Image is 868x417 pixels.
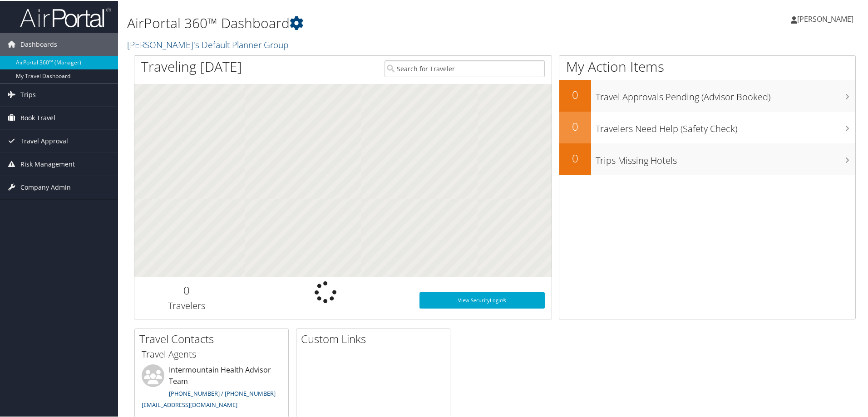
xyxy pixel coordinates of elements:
[141,56,242,75] h1: Traveling [DATE]
[20,6,111,27] img: airportal-logo.png
[559,150,591,165] h2: 0
[20,32,57,55] span: Dashboards
[142,347,281,360] h3: Travel Agents
[596,85,855,103] h3: Travel Approvals Pending (Advisor Booked)
[20,129,68,152] span: Travel Approval
[559,142,855,174] a: 0Trips Missing Hotels
[127,38,291,50] a: [PERSON_NAME]'s Default Planner Group
[797,13,853,23] span: [PERSON_NAME]
[169,388,276,397] a: [PHONE_NUMBER] / [PHONE_NUMBER]
[141,282,232,297] h2: 0
[419,291,545,308] a: View SecurityLogic®
[20,83,36,105] span: Trips
[20,152,75,175] span: Risk Management
[559,79,855,111] a: 0Travel Approvals Pending (Advisor Booked)
[385,59,545,76] input: Search for Traveler
[127,13,617,32] h1: AirPortal 360™ Dashboard
[596,117,855,134] h3: Travelers Need Help (Safety Check)
[142,400,237,408] a: [EMAIL_ADDRESS][DOMAIN_NAME]
[559,86,591,102] h2: 0
[137,363,286,412] li: Intermountain Health Advisor Team
[791,5,863,32] a: [PERSON_NAME]
[20,175,71,198] span: Company Admin
[139,330,288,346] h2: Travel Contacts
[20,106,55,128] span: Book Travel
[559,111,855,142] a: 0Travelers Need Help (Safety Check)
[301,330,450,346] h2: Custom Links
[141,299,232,311] h3: Travelers
[596,149,855,166] h3: Trips Missing Hotels
[559,56,855,75] h1: My Action Items
[559,118,591,133] h2: 0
